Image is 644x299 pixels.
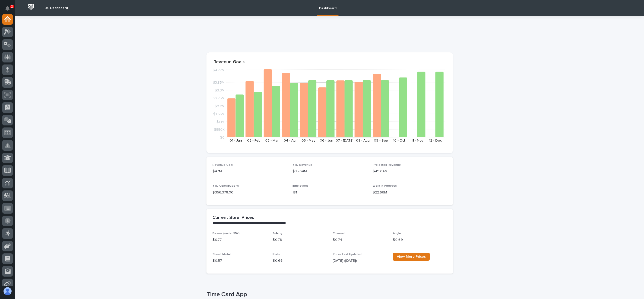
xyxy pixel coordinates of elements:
[247,139,261,142] text: 02 - Feb
[214,128,225,131] tspan: $550K
[273,237,327,243] p: $ 0.78
[212,163,233,167] span: Revenue Goal
[11,5,13,8] p: 2
[320,139,333,142] text: 06 - Jun
[26,2,36,12] img: Workspace Logo
[333,258,387,263] p: [DATE] ([DATE])
[213,112,225,116] tspan: $1.65M
[2,286,13,296] button: users-avatar
[292,163,312,167] span: YTD Revenue
[292,184,309,187] span: Employees
[213,59,446,65] p: Revenue Goals
[2,3,13,14] button: Notifications
[356,139,369,142] text: 08 - Aug
[6,6,13,14] div: Notifications2
[397,255,426,258] span: View More Prices
[273,258,327,263] p: $ 0.66
[393,253,430,261] a: View More Prices
[373,184,397,187] span: Work in Progress
[373,169,447,174] p: $49.04M
[212,237,267,243] p: $ 0.77
[215,89,225,92] tspan: $3.3M
[212,258,267,263] p: $ 0.57
[213,96,225,100] tspan: $2.75M
[273,253,280,256] span: Plate
[373,163,401,167] span: Projected Revenue
[283,139,296,142] text: 04 - Apr
[217,120,225,123] tspan: $1.1M
[429,139,442,142] text: 12 - Dec
[273,232,282,235] span: Tubing
[215,104,225,108] tspan: $2.2M
[212,253,231,256] span: Sheet Metal
[333,232,345,235] span: Channel
[220,136,225,139] tspan: $0
[206,291,451,298] p: Time Card App
[333,253,362,256] span: Prices Last Updated
[213,69,225,72] tspan: $4.77M
[212,190,287,195] p: $ 356,378.00
[265,139,279,142] text: 03 - Mar
[373,190,447,195] p: $22.66M
[212,232,240,235] span: Beams (under 55#)
[393,232,401,235] span: Angle
[229,139,242,142] text: 01 - Jan
[374,139,388,142] text: 09 - Sep
[213,81,225,84] tspan: $3.85M
[212,169,287,174] p: $47M
[393,237,447,243] p: $ 0.69
[45,6,68,10] h2: 01. Dashboard
[336,139,354,142] text: 07 - [DATE]
[333,237,387,243] p: $ 0.74
[292,169,367,174] p: $35.64M
[212,215,254,221] h2: Current Steel Prices
[292,190,367,195] p: 181
[301,139,315,142] text: 05 - May
[393,139,405,142] text: 10 - Oct
[411,139,423,142] text: 11 - Nov
[212,184,239,187] span: YTD Contributions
